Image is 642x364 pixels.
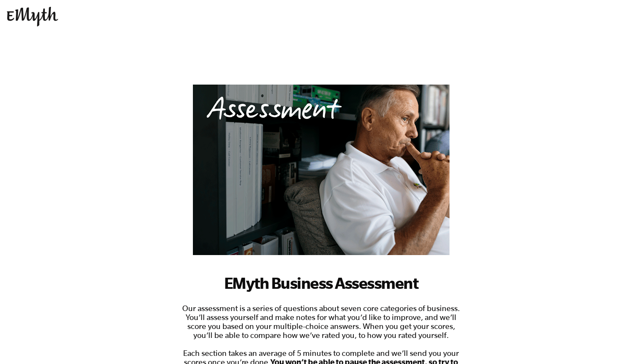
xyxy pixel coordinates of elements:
img: business-systems-assessment [193,85,450,255]
img: EMyth [7,7,58,26]
h1: EMyth Business Assessment [180,273,462,292]
iframe: Chat Widget [599,323,642,364]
